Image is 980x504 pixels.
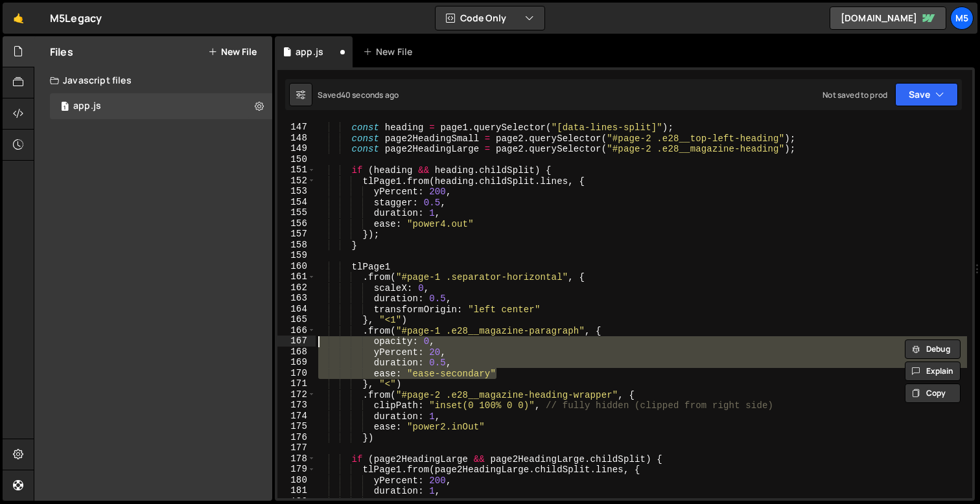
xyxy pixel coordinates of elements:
div: 179 [277,464,316,475]
div: M5Legacy [50,10,102,26]
div: 162 [277,282,316,293]
div: 176 [277,432,316,443]
div: Javascript files [34,67,272,93]
div: 160 [277,261,316,272]
div: 154 [277,197,316,208]
div: New File [363,45,417,58]
button: Code Only [436,6,544,30]
div: 171 [277,378,316,389]
a: 🤙 [3,3,34,34]
a: M5 [950,6,974,30]
span: 1 [61,102,69,113]
div: 150 [277,154,316,165]
div: 173 [277,400,316,411]
div: 153 [277,186,316,197]
div: 168 [277,347,316,358]
div: 169 [277,357,316,368]
a: [DOMAIN_NAME] [830,6,946,30]
div: Saved [318,89,399,100]
div: 159 [277,250,316,261]
div: app.js [296,45,323,58]
div: 161 [277,271,316,282]
div: 155 [277,207,316,218]
div: 151 [277,165,316,176]
h2: Files [50,45,73,59]
button: Copy [905,384,961,403]
div: 167 [277,336,316,347]
div: 163 [277,293,316,304]
div: 170 [277,368,316,379]
div: 17055/46915.js [50,93,272,119]
div: 165 [277,314,316,325]
div: 149 [277,143,316,154]
div: 180 [277,475,316,486]
div: 40 seconds ago [341,89,399,100]
div: 164 [277,304,316,315]
div: app.js [73,100,101,112]
button: Debug [905,339,961,359]
button: New File [208,47,257,57]
div: 177 [277,442,316,453]
div: 147 [277,122,316,133]
div: 157 [277,229,316,240]
div: 152 [277,176,316,187]
div: 174 [277,411,316,422]
div: 172 [277,389,316,400]
div: 156 [277,218,316,229]
div: 148 [277,133,316,144]
div: 158 [277,240,316,251]
button: Explain [905,361,961,381]
div: 178 [277,453,316,464]
div: 181 [277,485,316,496]
div: 166 [277,325,316,336]
button: Save [895,83,958,106]
div: 175 [277,421,316,432]
div: Not saved to prod [822,89,887,100]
